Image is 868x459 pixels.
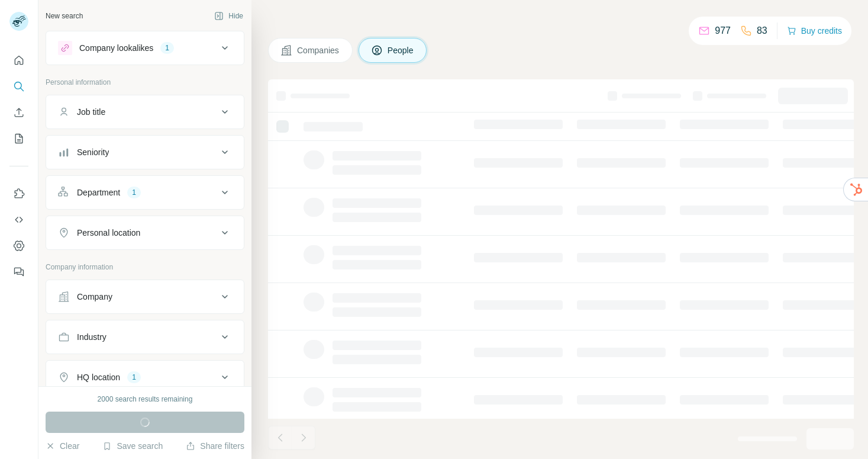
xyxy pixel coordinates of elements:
button: My lists [9,128,28,149]
div: 1 [127,372,141,383]
button: Buy credits [787,23,842,39]
button: Quick start [9,50,28,71]
div: Personal location [77,227,140,239]
button: Use Surfe API [9,209,28,230]
button: Job title [46,98,244,126]
span: People [388,44,415,56]
p: Company information [46,262,244,272]
div: HQ location [77,371,120,383]
p: 83 [757,24,767,38]
div: Company [77,291,112,303]
div: 2000 search results remaining [98,394,193,405]
div: Company lookalikes [79,42,153,54]
button: Industry [46,323,244,351]
div: New search [46,11,83,21]
div: Industry [77,331,107,343]
button: Use Surfe on LinkedIn [9,183,28,204]
button: Save search [102,440,163,452]
button: Department1 [46,178,244,207]
div: Seniority [77,146,109,158]
div: Job title [77,106,105,118]
button: Company [46,283,244,311]
button: Share filters [186,440,244,452]
button: Hide [206,7,251,25]
div: 1 [127,187,141,198]
button: HQ location1 [46,363,244,391]
button: Enrich CSV [9,102,28,123]
button: Feedback [9,261,28,283]
div: Department [77,187,120,198]
p: Personal information [46,77,244,88]
span: Companies [297,44,340,56]
button: Dashboard [9,235,28,256]
button: Seniority [46,138,244,166]
button: Personal location [46,219,244,247]
button: Search [9,76,28,97]
button: Clear [46,440,79,452]
p: 977 [715,24,731,38]
button: Company lookalikes1 [46,34,244,62]
h4: Search [268,14,854,31]
div: 1 [160,43,174,53]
